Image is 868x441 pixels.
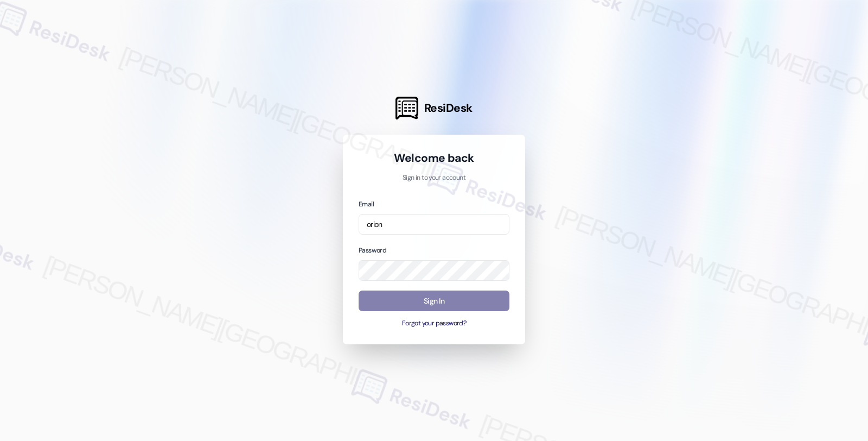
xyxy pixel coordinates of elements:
[359,200,374,209] label: Email
[359,291,509,312] button: Sign In
[424,100,473,116] span: ResiDesk
[395,97,418,119] img: ResiDesk Logo
[359,173,509,183] p: Sign in to your account
[359,319,509,329] button: Forgot your password?
[359,214,509,235] input: name@example.com
[359,150,509,166] h1: Welcome back
[359,246,386,255] label: Password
